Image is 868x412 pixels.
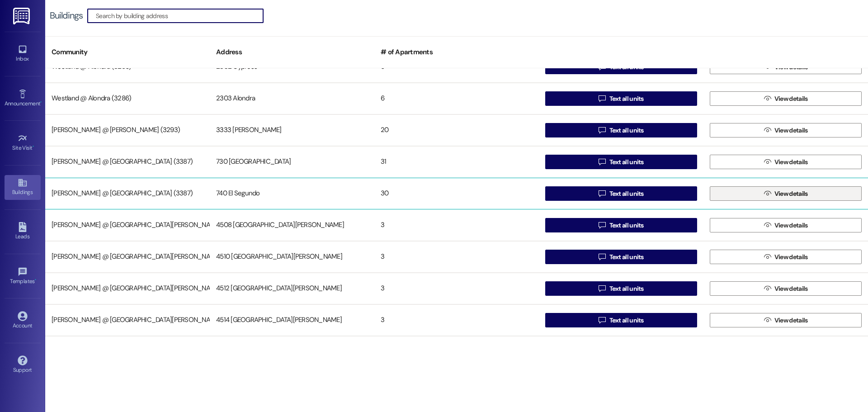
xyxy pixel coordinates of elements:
[609,252,644,262] span: Text all units
[45,153,210,171] div: [PERSON_NAME] @ [GEOGRAPHIC_DATA] (3387)
[374,279,539,298] div: 3
[764,253,771,260] i: 
[40,99,42,105] span: •
[13,8,32,24] img: ResiDesk Logo
[710,281,862,296] button: View details
[774,126,808,135] span: View details
[374,311,539,329] div: 3
[210,41,374,63] div: Address
[599,222,605,229] i: 
[774,252,808,262] span: View details
[764,222,771,229] i: 
[45,185,210,203] div: [PERSON_NAME] @ [GEOGRAPHIC_DATA] (3387)
[210,121,374,139] div: 3333 [PERSON_NAME]
[374,248,539,266] div: 3
[545,91,697,106] button: Text all units
[45,216,210,234] div: [PERSON_NAME] @ [GEOGRAPHIC_DATA][PERSON_NAME] (3267)
[764,317,771,324] i: 
[599,95,605,102] i: 
[710,91,862,106] button: View details
[774,94,808,104] span: View details
[5,175,41,199] a: Buildings
[774,221,808,230] span: View details
[764,127,771,134] i: 
[35,277,36,283] span: •
[33,143,34,150] span: •
[774,157,808,167] span: View details
[599,285,605,292] i: 
[374,216,539,234] div: 3
[45,248,210,266] div: [PERSON_NAME] @ [GEOGRAPHIC_DATA][PERSON_NAME] (3267)
[774,316,808,325] span: View details
[774,284,808,294] span: View details
[764,190,771,197] i: 
[210,153,374,171] div: 730 [GEOGRAPHIC_DATA]
[710,155,862,169] button: View details
[609,284,644,294] span: Text all units
[774,189,808,199] span: View details
[45,121,210,139] div: [PERSON_NAME] @ [PERSON_NAME] (3293)
[374,153,539,171] div: 31
[545,313,697,327] button: Text all units
[609,189,644,199] span: Text all units
[374,90,539,108] div: 6
[545,250,697,264] button: Text all units
[609,157,644,167] span: Text all units
[764,158,771,166] i: 
[599,158,605,166] i: 
[545,155,697,169] button: Text all units
[45,279,210,298] div: [PERSON_NAME] @ [GEOGRAPHIC_DATA][PERSON_NAME] (3267)
[764,95,771,102] i: 
[710,218,862,232] button: View details
[599,253,605,260] i: 
[210,90,374,108] div: 2303 Alondra
[599,127,605,134] i: 
[5,264,41,289] a: Templates •
[374,185,539,203] div: 30
[545,186,697,201] button: Text all units
[96,9,263,22] input: Search by building address
[45,41,210,63] div: Community
[5,219,41,244] a: Leads
[374,121,539,139] div: 20
[609,126,644,135] span: Text all units
[5,42,41,66] a: Inbox
[5,131,41,155] a: Site Visit •
[45,90,210,108] div: Westland @ Alondra (3286)
[609,221,644,230] span: Text all units
[45,311,210,329] div: [PERSON_NAME] @ [GEOGRAPHIC_DATA][PERSON_NAME] (3267)
[545,123,697,137] button: Text all units
[545,218,697,232] button: Text all units
[599,190,605,197] i: 
[210,216,374,234] div: 4508 [GEOGRAPHIC_DATA][PERSON_NAME]
[50,11,83,20] div: Buildings
[710,186,862,201] button: View details
[210,248,374,266] div: 4510 [GEOGRAPHIC_DATA][PERSON_NAME]
[710,313,862,327] button: View details
[210,311,374,329] div: 4514 [GEOGRAPHIC_DATA][PERSON_NAME]
[710,123,862,137] button: View details
[210,279,374,298] div: 4512 [GEOGRAPHIC_DATA][PERSON_NAME]
[599,317,605,324] i: 
[764,285,771,292] i: 
[609,94,644,104] span: Text all units
[210,185,374,203] div: 740 El Segundo
[609,316,644,325] span: Text all units
[5,308,41,333] a: Account
[5,353,41,377] a: Support
[374,41,539,63] div: # of Apartments
[710,250,862,264] button: View details
[545,281,697,296] button: Text all units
